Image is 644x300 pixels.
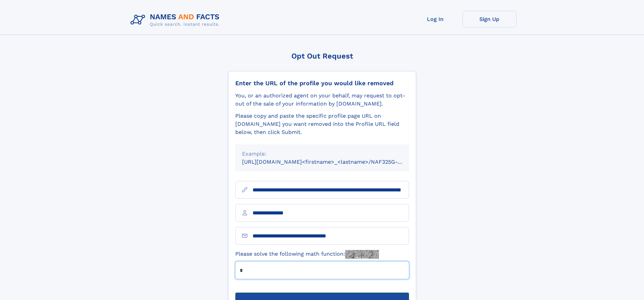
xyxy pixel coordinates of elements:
[235,112,409,136] div: Please copy and paste the specific profile page URL on [DOMAIN_NAME] you want removed into the Pr...
[408,11,462,27] a: Log In
[242,159,422,165] small: [URL][DOMAIN_NAME]<firstname>_<lastname>/NAF325G-xxxxxxxx
[228,52,416,60] div: Opt Out Request
[235,250,379,259] label: Please solve the following math function:
[235,79,409,87] div: Enter the URL of the profile you would like removed
[242,150,402,158] div: Example:
[235,92,409,108] div: You, or an authorized agent on your behalf, may request to opt-out of the sale of your informatio...
[128,11,225,29] img: Logo Names and Facts
[462,11,517,27] a: Sign Up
